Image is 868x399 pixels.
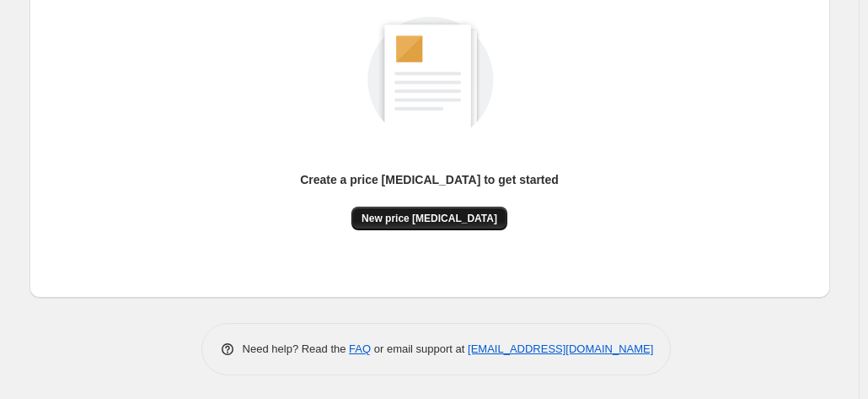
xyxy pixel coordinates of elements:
a: FAQ [349,342,371,355]
span: or email support at [371,342,468,355]
a: [EMAIL_ADDRESS][DOMAIN_NAME] [468,342,653,355]
p: Create a price [MEDICAL_DATA] to get started [300,171,559,188]
span: New price [MEDICAL_DATA] [362,212,497,225]
button: New price [MEDICAL_DATA] [351,207,507,230]
span: Need help? Read the [243,342,350,355]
